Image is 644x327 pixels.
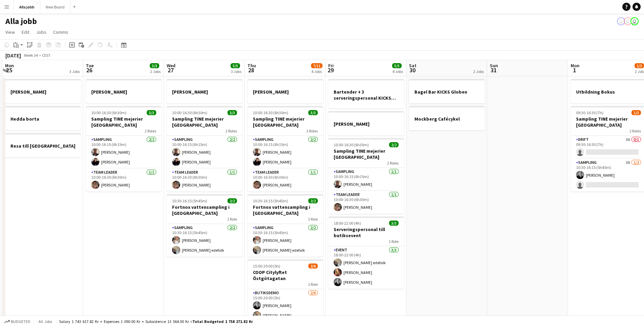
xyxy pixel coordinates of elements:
app-user-avatar: August Löfgren [630,17,639,25]
button: Budgeted [3,318,31,325]
span: Comms [53,29,68,35]
div: [DATE] [5,52,21,59]
div: CEST [42,53,51,58]
h1: Alla jobb [5,16,37,26]
app-user-avatar: Stina Dahl [617,17,625,25]
span: All jobs [37,319,53,324]
a: Comms [50,28,71,36]
span: View [5,29,15,35]
button: Alla jobb [14,0,40,14]
span: Edit [22,29,29,35]
span: Budgeted [11,319,30,324]
span: Total Budgeted 1 758 271.82 kr [192,319,253,324]
app-user-avatar: Emil Hasselberg [624,17,632,25]
span: Jobs [36,29,46,35]
div: Salary 1 743 617.82 kr + Expenses 1 090.00 kr + Subsistence 13 564.00 kr = [59,319,253,324]
a: View [3,28,18,36]
button: New Board [40,0,70,14]
a: Edit [19,28,32,36]
a: Jobs [33,28,49,36]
